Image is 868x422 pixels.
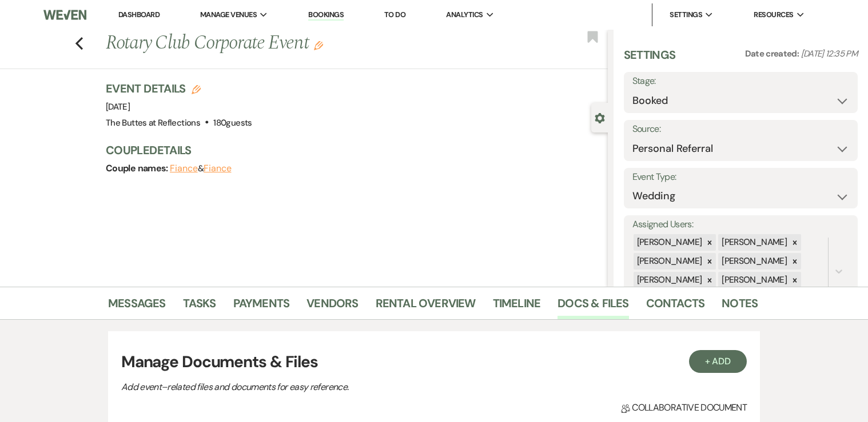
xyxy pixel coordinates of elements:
[718,234,789,251] div: [PERSON_NAME]
[634,272,704,288] div: [PERSON_NAME]
[624,47,676,72] h3: Settings
[213,117,252,128] span: 180 guests
[384,10,405,19] a: To Do
[376,294,476,319] a: Rental Overview
[121,380,521,395] p: Add event–related files and documents for easy reference.
[170,163,231,174] span: &
[106,117,200,128] span: The Buttes at Reflections
[632,121,849,138] label: Source:
[106,81,252,97] h3: Event Details
[493,294,541,319] a: Timeline
[314,40,323,50] button: Edit
[621,401,747,415] span: Collaborative document
[204,164,232,173] button: Fiance
[670,9,702,21] span: Settings
[43,3,86,27] img: Weven Logo
[306,294,358,319] a: Vendors
[106,101,130,112] span: [DATE]
[632,73,849,90] label: Stage:
[446,9,483,21] span: Analytics
[646,294,705,319] a: Contacts
[632,216,849,233] label: Assigned Users:
[632,169,849,186] label: Event Type:
[595,112,605,123] button: Close lead details
[118,10,160,19] a: Dashboard
[689,350,747,373] button: + Add
[233,294,290,319] a: Payments
[801,48,858,59] span: [DATE] 12:35 PM
[108,294,166,319] a: Messages
[106,142,596,158] h3: Couple Details
[106,30,503,57] h1: Rotary Club Corporate Event
[121,350,747,374] h3: Manage Documents & Files
[183,294,216,319] a: Tasks
[106,162,170,174] span: Couple names:
[558,294,628,319] a: Docs & Files
[634,234,704,251] div: [PERSON_NAME]
[718,253,789,270] div: [PERSON_NAME]
[745,48,801,59] span: Date created:
[634,253,704,270] div: [PERSON_NAME]
[200,9,257,21] span: Manage Venues
[308,10,344,21] a: Bookings
[722,294,758,319] a: Notes
[170,164,198,173] button: Fiance
[718,272,789,288] div: [PERSON_NAME]
[754,9,793,21] span: Resources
